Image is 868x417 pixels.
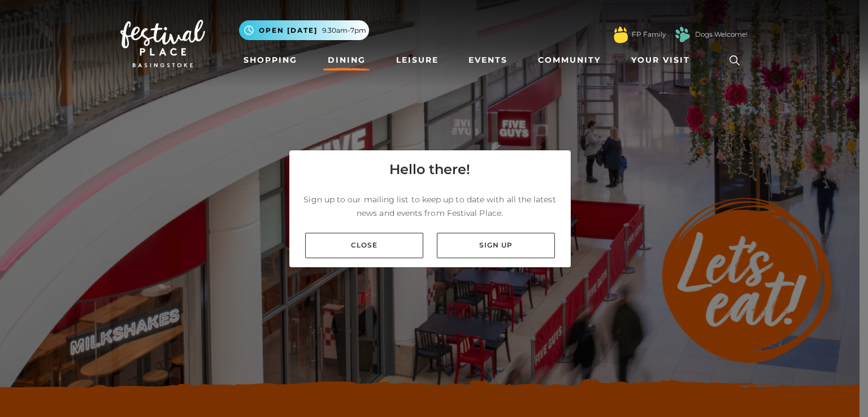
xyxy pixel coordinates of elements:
[239,50,302,71] a: Shopping
[259,25,318,36] span: Open [DATE]
[631,54,690,66] span: Your Visit
[322,25,366,36] span: 9.30am-7pm
[239,20,369,40] button: Open [DATE] 9.30am-7pm
[305,233,423,258] a: Close
[533,50,605,71] a: Community
[632,29,666,40] a: FP Family
[627,50,700,71] a: Your Visit
[437,233,555,258] a: Sign up
[120,20,205,67] img: Festival Place Logo
[464,50,512,71] a: Events
[389,159,470,180] h4: Hello there!
[298,193,562,220] p: Sign up to our mailing list to keep up to date with all the latest news and events from Festival ...
[323,50,370,71] a: Dining
[392,50,443,71] a: Leisure
[695,29,748,40] a: Dogs Welcome!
